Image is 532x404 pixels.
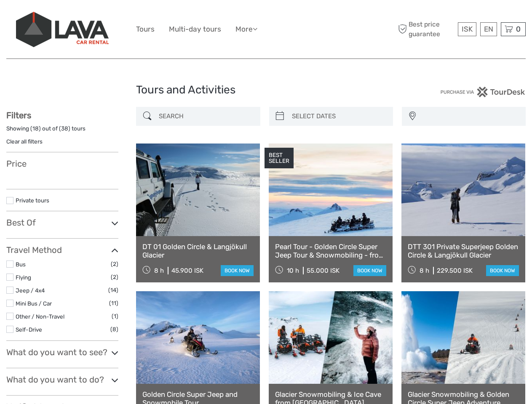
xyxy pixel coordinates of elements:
[515,25,522,33] span: 0
[16,197,49,204] a: Private tours
[6,159,118,169] h3: Price
[6,110,31,120] strong: Filters
[136,83,396,97] h1: Tours and Activities
[353,265,386,276] a: book now
[16,274,31,281] a: Flying
[16,261,26,268] a: Bus
[111,272,118,282] span: (2)
[6,347,118,357] h3: What do you want to see?
[6,125,118,138] div: Showing ( ) out of ( ) tours
[171,267,203,274] div: 45.900 ISK
[462,25,473,33] span: ISK
[265,148,294,169] div: BEST SELLER
[61,125,68,133] label: 38
[109,298,118,308] span: (11)
[437,267,473,274] div: 229.500 ISK
[6,375,118,385] h3: What do you want to do?
[108,285,118,295] span: (14)
[16,300,52,307] a: Mini Bus / Car
[440,87,526,97] img: PurchaseViaTourDesk.png
[32,125,39,133] label: 18
[275,242,386,260] a: Pearl Tour - Golden Circle Super Jeep Tour & Snowmobiling - from [GEOGRAPHIC_DATA]
[16,12,109,47] img: 523-13fdf7b0-e410-4b32-8dc9-7907fc8d33f7_logo_big.jpg
[480,22,497,36] div: EN
[16,313,64,320] a: Other / Non-Travel
[420,267,429,274] span: 8 h
[112,311,118,321] span: (1)
[289,109,389,124] input: SELECT DATES
[154,267,164,274] span: 8 h
[287,267,299,274] span: 10 h
[307,267,340,274] div: 55.000 ISK
[486,265,519,276] a: book now
[169,23,221,35] a: Multi-day tours
[110,324,118,334] span: (8)
[6,138,43,145] a: Clear all filters
[6,245,118,255] h3: Travel Method
[16,326,42,333] a: Self-Drive
[235,23,257,35] a: More
[155,109,256,124] input: SEARCH
[221,265,254,276] a: book now
[136,23,155,35] a: Tours
[396,20,456,38] span: Best price guarantee
[111,259,118,269] span: (2)
[6,218,118,228] h3: Best Of
[142,242,254,260] a: DT 01 Golden Circle & Langjökull Glacier
[408,242,519,260] a: DTT 301 Private Superjeep Golden Circle & Langjökull Glacier
[16,287,45,294] a: Jeep / 4x4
